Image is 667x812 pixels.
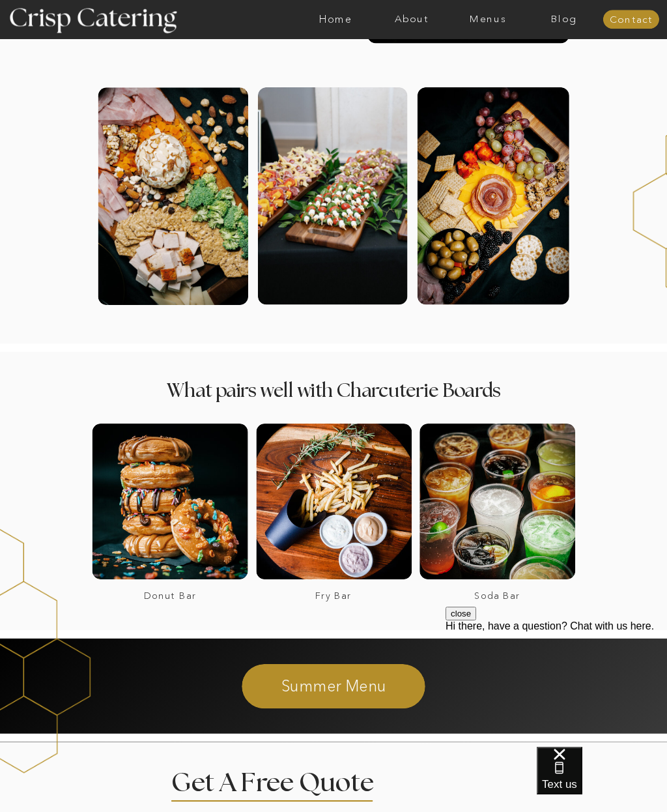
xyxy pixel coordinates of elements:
[446,607,667,763] iframe: podium webchat widget prompt
[94,590,246,601] a: Donut Bar
[449,14,526,25] a: Menus
[373,14,449,25] a: About
[258,590,409,601] a: Fry Bar
[127,382,540,403] h2: What pairs well with Charcuterie Boards
[183,676,485,696] a: Summer Menu
[298,14,374,25] a: Home
[422,590,573,601] a: Soda Bar
[603,14,659,25] a: Contact
[171,770,408,791] h2: Get A Free Quote
[537,747,667,812] iframe: podium webchat widget bubble
[526,14,602,25] a: Blog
